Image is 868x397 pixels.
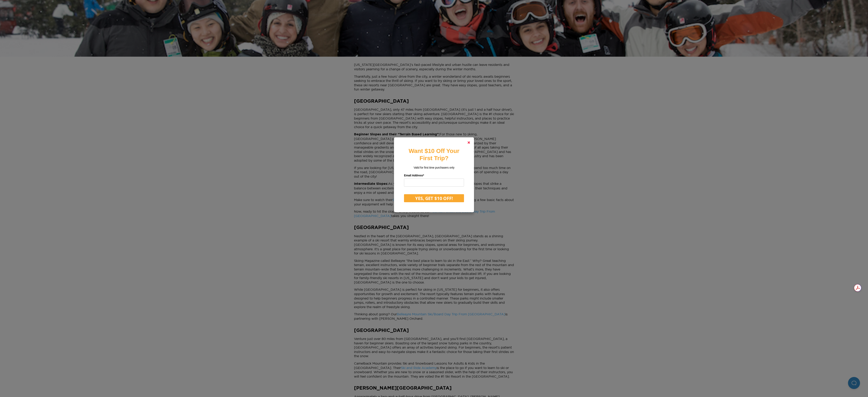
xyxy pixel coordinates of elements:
span: Valid for first time purchasers only [414,166,454,169]
span: Required [423,174,424,177]
button: YES, GET $10 OFF! [404,194,464,202]
strong: Want $10 Off Your First Trip? [409,148,459,161]
label: Email Address [404,172,464,179]
a: Close [464,138,474,147]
